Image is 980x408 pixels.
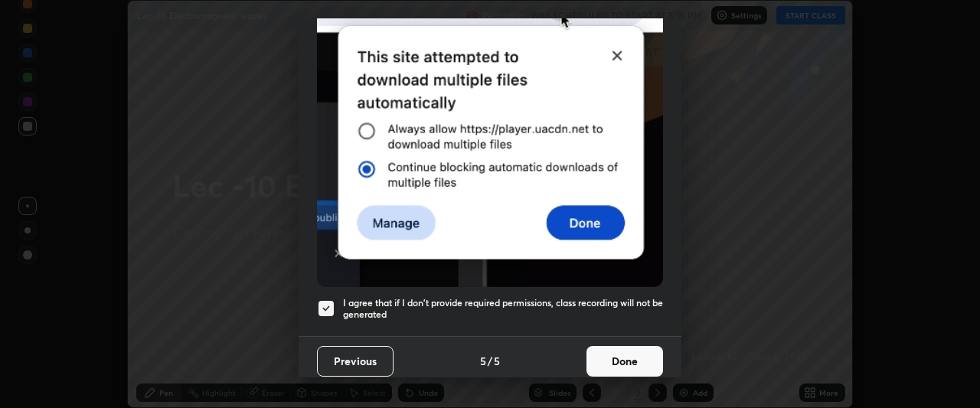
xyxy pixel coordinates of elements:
[317,346,394,377] button: Previous
[480,353,486,369] h4: 5
[586,346,663,377] button: Done
[488,353,492,369] h4: /
[494,353,500,369] h4: 5
[343,297,663,321] h5: I agree that if I don't provide required permissions, class recording will not be generated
